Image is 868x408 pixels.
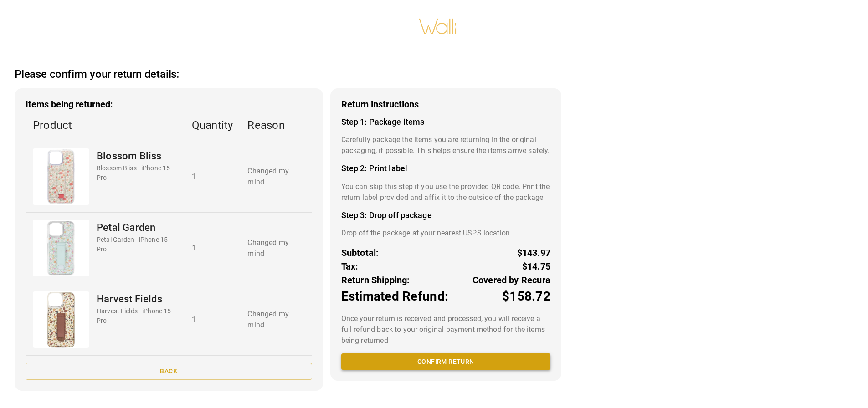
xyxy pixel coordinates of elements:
[247,237,304,259] p: Changed my mind
[473,273,550,287] p: Covered by Recura
[15,68,179,81] h2: Please confirm your return details:
[517,246,550,260] p: $143.97
[341,181,550,203] p: You can skip this step if you use the provided QR code. Print the return label provided and affix...
[341,313,550,346] p: Once your return is received and processed, you will receive a full refund back to your original ...
[247,309,304,331] p: Changed my mind
[33,117,177,133] p: Product
[341,246,379,260] p: Subtotal:
[26,363,312,380] button: Back
[341,287,448,306] p: Estimated Refund:
[247,117,304,133] p: Reason
[97,220,177,235] p: Petal Garden
[97,235,177,254] p: Petal Garden - iPhone 15 Pro
[26,99,312,110] h3: Items being returned:
[341,210,550,220] h4: Step 3: Drop off package
[418,7,457,46] img: walli-inc.myshopify.com
[192,314,233,325] p: 1
[97,306,177,326] p: Harvest Fields - iPhone 15 Pro
[502,287,550,306] p: $158.72
[247,166,304,188] p: Changed my mind
[341,353,550,370] button: Confirm return
[341,273,410,287] p: Return Shipping:
[341,134,550,156] p: Carefully package the items you are returning in the original packaging, if possible. This helps ...
[341,117,550,127] h4: Step 1: Package items
[97,291,177,306] p: Harvest Fields
[522,260,550,273] p: $14.75
[192,243,233,254] p: 1
[97,148,177,163] p: Blossom Bliss
[192,117,233,133] p: Quantity
[341,260,359,273] p: Tax:
[192,171,233,182] p: 1
[341,163,550,173] h4: Step 2: Print label
[341,228,550,239] p: Drop off the package at your nearest USPS location.
[97,163,177,183] p: Blossom Bliss - iPhone 15 Pro
[341,99,550,110] h3: Return instructions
